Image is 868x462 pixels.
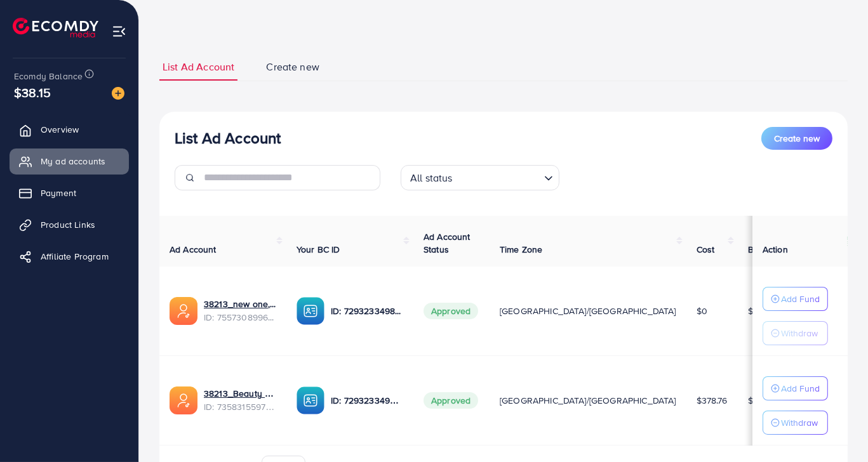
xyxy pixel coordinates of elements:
button: Add Fund [763,287,828,311]
img: image [112,87,124,100]
img: ic-ba-acc.ded83a64.svg [297,386,324,414]
p: Withdraw [781,326,818,341]
img: logo [13,18,98,37]
span: Create new [266,60,319,74]
span: Product Links [41,218,95,231]
span: [GEOGRAPHIC_DATA]/[GEOGRAPHIC_DATA] [500,305,676,317]
p: Withdraw [781,415,818,430]
input: Search for option [457,166,539,187]
span: $38.15 [14,83,51,102]
img: ic-ba-acc.ded83a64.svg [297,297,324,325]
button: Create new [761,127,832,150]
span: Time Zone [500,243,542,256]
p: Add Fund [781,381,820,396]
span: ID: 7557308996911218695 [204,311,276,324]
span: Ecomdy Balance [14,70,83,82]
span: Approved [424,303,478,319]
a: 38213_Beauty Soft_1713241368242 [204,387,276,400]
a: 38213_new one,,,,,_1759573270543 [204,298,276,310]
span: Approved [424,392,478,409]
span: Overview [41,123,79,136]
span: [GEOGRAPHIC_DATA]/[GEOGRAPHIC_DATA] [500,394,676,407]
span: Create new [774,132,820,145]
span: $0 [697,305,707,317]
a: Product Links [10,212,129,237]
h3: List Ad Account [175,129,281,147]
a: My ad accounts [10,148,129,174]
img: ic-ads-acc.e4c84228.svg [170,386,197,414]
span: Action [763,243,788,256]
span: Your BC ID [297,243,340,256]
p: ID: 7293233498205437953 [331,303,403,319]
img: ic-ads-acc.e4c84228.svg [170,297,197,325]
iframe: Chat [814,405,858,452]
button: Withdraw [763,411,828,435]
button: Withdraw [763,321,828,345]
span: My ad accounts [41,155,105,168]
a: Payment [10,180,129,206]
div: <span class='underline'>38213_Beauty Soft_1713241368242</span></br>7358315597345652753 [204,387,276,413]
div: <span class='underline'>38213_new one,,,,,_1759573270543</span></br>7557308996911218695 [204,298,276,324]
div: Search for option [401,165,559,190]
span: Cost [697,243,715,256]
span: List Ad Account [163,60,234,74]
img: menu [112,24,126,39]
button: Add Fund [763,376,828,400]
span: ID: 7358315597345652753 [204,400,276,413]
span: Ad Account [170,243,217,256]
span: $378.76 [697,394,728,407]
span: Affiliate Program [41,250,109,263]
p: Add Fund [781,291,820,307]
span: Ad Account Status [424,230,471,256]
span: All status [408,169,455,187]
a: Affiliate Program [10,244,129,269]
a: Overview [10,117,129,142]
span: Payment [41,187,76,199]
p: ID: 7293233498205437953 [331,393,403,408]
